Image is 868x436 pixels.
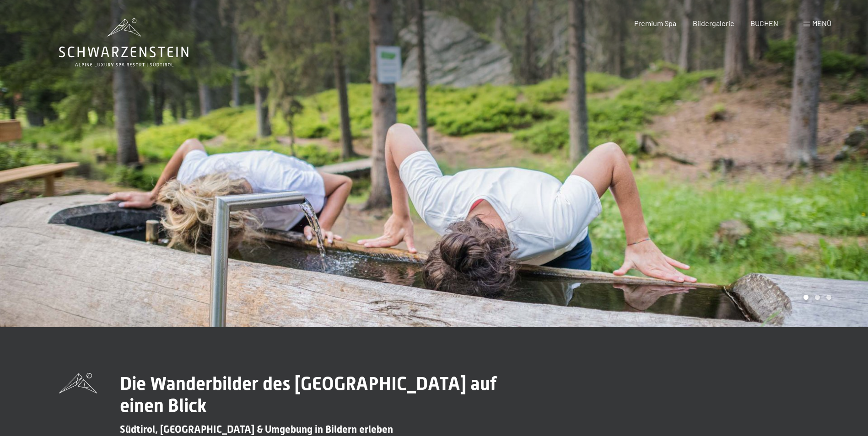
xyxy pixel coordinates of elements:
a: Bildergalerie [693,19,734,27]
div: Carousel Page 3 [826,295,831,300]
div: Carousel Page 1 (Current Slide) [803,295,809,300]
a: BUCHEN [750,19,778,27]
div: Carousel Pagination [800,295,831,300]
span: Menü [812,19,831,27]
span: Die Wanderbilder des [GEOGRAPHIC_DATA] auf einen Blick [120,373,496,416]
span: Südtirol, [GEOGRAPHIC_DATA] & Umgebung in Bildern erleben [120,424,393,435]
a: Premium Spa [634,19,676,27]
div: Carousel Page 2 [815,295,820,300]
